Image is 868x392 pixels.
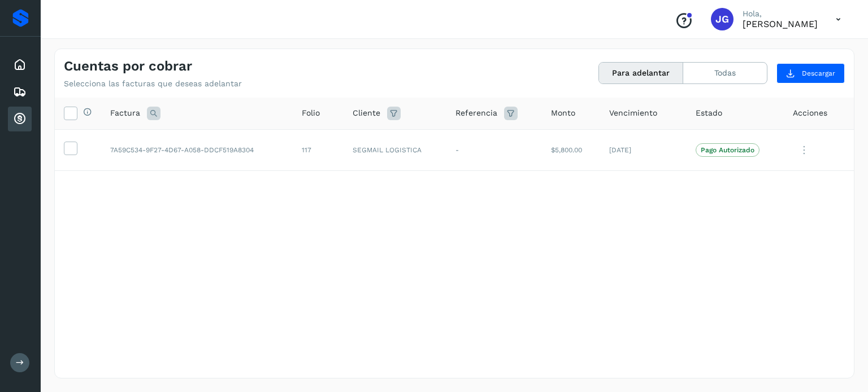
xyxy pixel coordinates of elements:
[8,107,32,131] div: Cuentas por cobrar
[542,129,600,171] td: $5,800.00
[64,79,242,89] p: Selecciona las facturas que deseas adelantar
[551,107,575,119] span: Monto
[776,63,845,83] button: Descargar
[743,9,818,19] p: Hola,
[353,107,380,119] span: Cliente
[344,129,446,171] td: SEGMAIL LOGISTICA
[683,63,767,83] button: Todas
[110,107,140,119] span: Factura
[8,52,32,77] div: Inicio
[599,63,683,83] button: Para adelantar
[446,129,541,171] td: -
[64,58,192,74] h4: Cuentas por cobrar
[701,146,754,154] p: Pago Autorizado
[696,107,722,119] span: Estado
[101,129,293,171] td: 7A59C534-9F27-4D67-A058-DDCF519A8304
[802,68,835,78] span: Descargar
[293,129,344,171] td: 117
[600,129,687,171] td: [DATE]
[743,19,818,29] p: JESUS GARCIA HERNANDEZ
[302,107,320,119] span: Folio
[455,107,497,119] span: Referencia
[609,107,657,119] span: Vencimiento
[8,80,32,104] div: Embarques
[793,107,827,119] span: Acciones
